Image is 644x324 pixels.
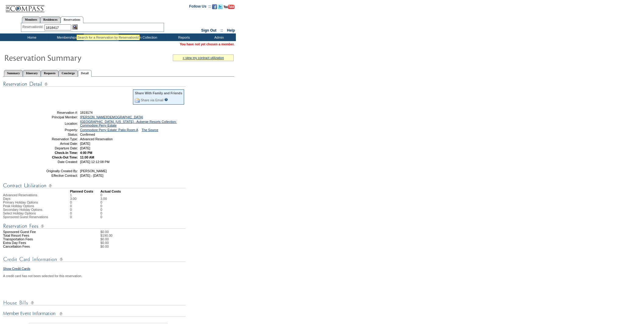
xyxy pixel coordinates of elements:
td: 0 [100,215,107,219]
td: 0 [70,215,100,219]
span: Advanced Reservation [80,137,113,141]
td: 0 [70,211,100,215]
td: $0.00 [100,230,234,234]
td: Arrival Date: [34,142,78,145]
a: Share via Email [141,98,163,102]
td: 0 [100,193,107,197]
img: Reservation Search [72,24,78,30]
td: Location: [34,120,78,127]
td: $0.00 [100,241,234,245]
span: 4:00 PM [80,151,92,155]
td: Reports [166,33,201,41]
td: Follow Us :: [189,4,211,11]
span: [PERSON_NAME] [80,169,107,173]
div: Share With Family and Friends [135,91,182,95]
span: [DATE] [80,146,90,150]
td: 0 [100,208,107,211]
img: Follow us on Twitter [218,4,223,9]
td: Transportation Fees [3,237,70,241]
td: Sponsored Guest Fee [3,230,70,234]
a: Become our fan on Facebook [212,6,217,10]
span: [DATE] - [DATE] [80,174,103,177]
td: Total Resort Fees [3,234,70,237]
a: Show Credit Cards [3,267,30,270]
img: Contract Utilization [3,182,186,190]
img: Reservation Fees [3,222,186,230]
a: Requests [41,70,58,76]
a: Reservations [61,16,83,23]
a: Residences [40,16,61,23]
a: Itinerary [23,70,41,76]
a: Concierge [58,70,78,76]
img: Member Event [3,310,186,318]
span: Peak Holiday Options [3,204,34,208]
div: Search for a Reservation by ReservationId [78,36,139,39]
span: 1819174 [80,111,93,114]
td: Property: [34,128,78,132]
td: Reservations [84,33,119,41]
a: » view my contract utilization [183,56,224,60]
td: Reservation Type: [34,137,78,141]
a: Follow us on Twitter [218,6,223,10]
div: ReservationId: [23,24,45,30]
a: Members [22,16,40,23]
a: Detail [78,70,92,77]
a: Help [227,28,235,33]
td: Memberships [49,33,84,41]
a: Summary [4,70,23,76]
div: A credit card has not been selected for this reservation. [3,274,234,278]
span: 11:00 AM [80,155,94,159]
td: Planned Costs [70,190,100,193]
td: Effective Contract: [34,174,78,177]
td: Principal Member: [34,115,78,119]
td: 3.00 [70,197,100,200]
td: Actual Costs [100,190,234,193]
td: Status: [34,133,78,136]
span: [DATE] 12:12:08 PM [80,160,110,164]
td: 0 [70,200,100,204]
a: Subscribe to our YouTube Channel [224,6,235,10]
strong: Check-Out Time: [52,155,78,159]
td: $0.00 [100,237,234,241]
span: [DATE] [80,142,90,145]
td: 0 [100,211,107,215]
span: Secondary Holiday Options [3,208,42,211]
span: Select Holiday Options [3,211,36,215]
img: Reservaton Summary [4,51,126,64]
td: Admin [201,33,236,41]
a: The Source [142,128,158,132]
span: You have not yet chosen a member. [180,42,235,46]
td: Cancellation Fees [3,245,70,248]
span: Days [3,197,10,200]
span: Advanced Reservations [3,193,37,197]
td: Vacation Collection [119,33,166,41]
td: 0 [100,200,107,204]
strong: Check-In Time: [55,151,78,155]
span: Confirmed [80,133,95,136]
span: Primary Holiday Options [3,200,38,204]
span: :: [221,28,223,33]
a: [PERSON_NAME][DEMOGRAPHIC_DATA] [80,115,143,119]
td: Extra Day Fees [3,241,70,245]
a: Commodore Perry Estate: Patio Room A [80,128,138,132]
a: [GEOGRAPHIC_DATA], [US_STATE] - Auberge Resorts Collection: Commodore Perry Estate [80,120,177,127]
td: Departure Date: [34,146,78,150]
img: House Bills [3,299,186,307]
td: $0.00 [100,245,234,248]
span: Sponsored Guest Reservations [3,215,48,219]
td: Originally Created By: [34,169,78,173]
input: What is this? [164,98,168,101]
img: Credit Card Information [3,256,186,263]
td: Date Created: [34,160,78,164]
img: Subscribe to our YouTube Channel [224,5,235,9]
td: 0 [70,208,100,211]
a: Sign Out [201,28,216,33]
td: Reservation #: [34,111,78,114]
td: 0 [70,204,100,208]
td: $190.00 [100,234,234,237]
td: 1 [70,193,100,197]
img: Reservation Detail [3,80,186,88]
td: 3.00 [100,197,107,200]
img: Become our fan on Facebook [212,4,217,9]
td: 0 [100,204,107,208]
